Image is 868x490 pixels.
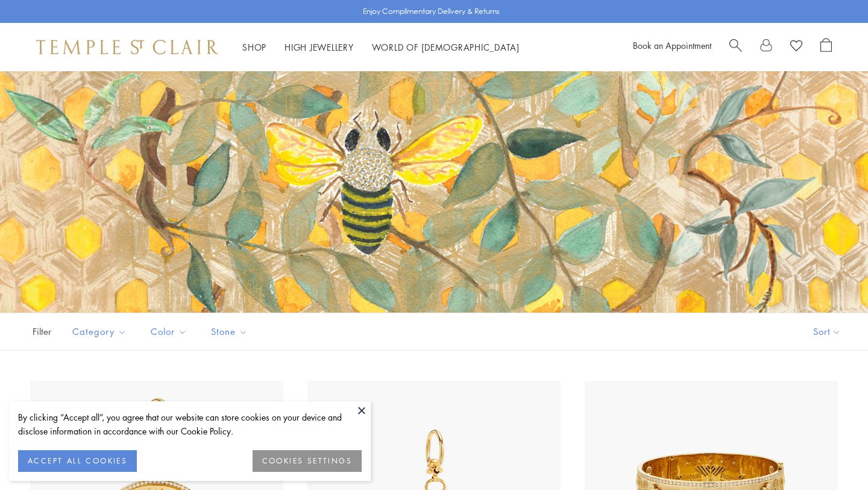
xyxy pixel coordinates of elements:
[18,410,362,438] div: By clicking “Accept all”, you agree that our website can store cookies on your device and disclos...
[820,38,832,56] a: Open Shopping Bag
[790,38,802,56] a: View Wishlist
[242,40,520,55] nav: Main navigation
[36,40,218,54] img: Temple St. Clair
[63,318,136,345] button: Category
[205,324,257,339] span: Stone
[66,324,136,339] span: Category
[253,450,362,472] button: COOKIES SETTINGS
[18,450,137,472] button: ACCEPT ALL COOKIES
[285,41,354,53] a: High JewelleryHigh Jewellery
[242,41,266,53] a: ShopShop
[633,39,711,51] a: Book an Appointment
[363,5,500,17] p: Enjoy Complimentary Delivery & Returns
[145,324,196,339] span: Color
[372,41,520,53] a: World of [DEMOGRAPHIC_DATA]World of [DEMOGRAPHIC_DATA]
[786,313,868,350] button: Show sort by
[729,38,742,56] a: Search
[202,318,257,345] button: Stone
[142,318,196,345] button: Color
